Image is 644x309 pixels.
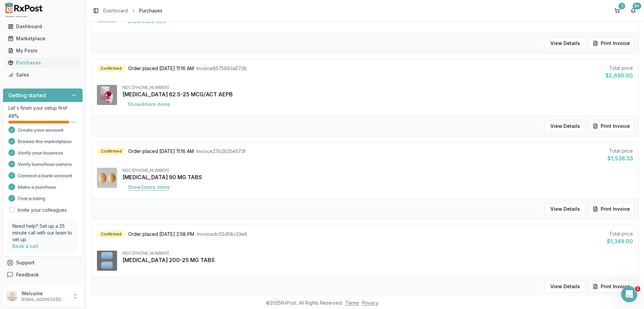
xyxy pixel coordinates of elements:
[605,65,633,71] div: Total price
[122,173,633,181] div: [MEDICAL_DATA] 90 MG TABS
[607,237,633,245] div: $1,349.00
[8,35,77,42] div: Marketplace
[605,71,633,80] div: $2,690.00
[97,251,117,271] img: Descovy 200-25 MG TABS
[18,172,72,179] span: Connect a bank account
[16,271,39,278] span: Feedback
[3,21,83,32] button: Dashboard
[21,297,68,302] p: [EMAIL_ADDRESS][DOMAIN_NAME]
[545,37,586,49] button: View Details
[5,57,80,69] a: Purchases
[18,161,72,168] span: Verify beneficial owners
[5,45,80,57] a: My Posts
[3,57,83,68] button: Purchases
[633,3,641,9] div: 9+
[139,7,162,14] span: Purchases
[3,257,83,269] button: Support
[612,5,623,16] button: 1
[545,120,586,132] button: View Details
[545,203,586,215] button: View Details
[122,181,175,193] button: Show2more items
[97,168,117,188] img: Brilinta 90 MG TABS
[103,7,128,14] a: Dashboard
[3,269,83,281] button: Feedback
[103,7,162,14] nav: breadcrumb
[97,230,125,238] div: Confirmed
[8,59,77,66] div: Purchases
[5,33,80,45] a: Marketplace
[122,90,633,98] div: [MEDICAL_DATA] 62.5-25 MCG/ACT AEPB
[619,3,625,9] div: 1
[588,37,634,49] button: Print Invoice
[3,45,83,56] button: My Posts
[7,291,17,302] img: User avatar
[18,207,67,213] a: Invite your colleagues
[122,98,175,110] button: Show4more items
[8,47,77,54] div: My Posts
[128,148,194,155] span: Order placed [DATE] 11:16 AM
[12,223,73,243] p: Need help? Set up a 25 minute call with our team to set up.
[8,71,77,78] div: Sales
[122,256,633,264] div: [MEDICAL_DATA] 200-25 MG TABS
[588,203,634,215] button: Print Invoice
[8,91,46,99] h3: Getting started
[621,286,637,302] iframe: Intercom live chat
[607,230,633,237] div: Total price
[8,23,77,30] div: Dashboard
[607,154,633,162] div: $1,538.33
[18,195,45,202] span: Post a listing
[12,243,38,249] a: Book a call
[345,300,359,306] a: Terms
[122,168,633,173] div: NDC: [PHONE_NUMBER]
[3,33,83,44] button: Marketplace
[197,148,246,155] span: Invoice 27b2b25e573f
[21,290,68,297] p: Welcome
[97,85,117,105] img: Anoro Ellipta 62.5-25 MCG/ACT AEPB
[18,138,72,145] span: Browse the marketplace
[18,150,63,156] span: Verify your business
[122,85,633,90] div: NDC: [PHONE_NUMBER]
[3,69,83,80] button: Sales
[197,231,247,238] span: Invoice dc02d58c33e6
[8,105,77,111] p: Let's finish your setup first!
[128,231,194,238] span: Order placed [DATE] 2:58 PM
[607,148,633,154] div: Total price
[128,65,194,72] span: Order placed [DATE] 11:16 AM
[545,280,586,293] button: View Details
[635,286,640,292] span: 1
[362,300,378,306] a: Privacy
[628,5,639,16] button: 9+
[588,120,634,132] button: Print Invoice
[5,20,80,33] a: Dashboard
[8,113,19,119] span: 88 %
[97,148,125,155] div: Confirmed
[122,251,633,256] div: NDC: [PHONE_NUMBER]
[588,280,634,293] button: Print Invoice
[18,127,63,134] span: Create your account
[3,3,46,13] img: RxPost Logo
[18,184,56,191] span: Make a purchase
[5,69,80,81] a: Sales
[197,65,247,72] span: Invoice 8575663a573b
[97,65,125,72] div: Confirmed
